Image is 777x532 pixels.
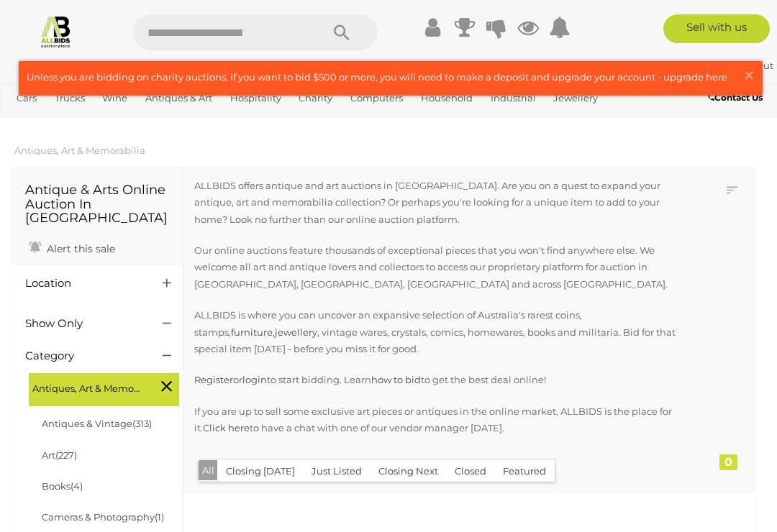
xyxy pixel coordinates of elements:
[194,178,688,228] p: ALLBIDS offers antique and art auctions in [GEOGRAPHIC_DATA]. Are you on a quest to expand your a...
[25,237,119,258] a: Alert this sale
[306,14,378,50] button: Search
[56,110,97,134] a: Sports
[42,480,83,492] a: Books(4)
[203,422,250,434] a: Click here
[224,86,287,110] a: Hospitality
[14,145,145,156] a: Antiques, Art & Memorabilia
[103,110,217,134] a: [GEOGRAPHIC_DATA]
[194,242,688,293] p: Our online auctions feature thousands of exceptional pieces that you won't find anywhere else. We...
[231,326,273,338] a: furniture
[708,92,763,103] b: Contact Us
[371,374,421,385] a: how to bid
[140,86,218,110] a: Antiques & Art
[25,350,141,362] h4: Category
[32,377,140,397] span: Antiques, Art & Memorabilia
[494,460,555,482] button: Featured
[42,511,164,523] a: Cameras & Photography(1)
[742,61,755,89] span: ×
[25,183,168,226] h1: Antique & Arts Online Auction In [GEOGRAPHIC_DATA]
[708,90,766,106] a: Contact Us
[242,374,267,385] a: login
[727,60,730,71] span: |
[194,403,688,437] p: If you are up to sell some exclusive art pieces or antiques in the online market, ALLBIDS is the ...
[370,460,447,482] button: Closing Next
[485,86,542,110] a: Industrial
[732,60,773,71] a: Sign Out
[675,60,727,71] a: BMTFGA
[303,460,371,482] button: Just Listed
[25,278,141,290] h4: Location
[446,460,495,482] button: Closed
[275,326,317,338] a: jewellery
[49,86,91,110] a: Trucks
[199,460,218,481] button: All
[194,374,233,385] a: Register
[293,86,338,110] a: Charity
[11,86,42,110] a: Cars
[132,418,152,429] span: (313)
[43,242,115,255] span: Alert this sale
[675,60,724,71] strong: BMTFGA
[11,110,50,134] a: Office
[415,86,478,110] a: Household
[25,318,141,330] h4: Show Only
[194,372,688,388] p: or to start bidding. Learn to get the best deal online!
[42,418,152,429] a: Antiques & Vintage(313)
[42,449,77,461] a: Art(227)
[55,449,77,461] span: (227)
[194,307,688,357] p: ALLBIDS is where you can uncover an expansive selection of Australia's rarest coins, stamps, , , ...
[155,511,164,523] span: (1)
[39,14,73,48] img: Allbids.com.au
[547,86,604,110] a: Jewellery
[345,86,409,110] a: Computers
[71,480,83,492] span: (4)
[663,14,771,43] a: Sell with us
[96,86,133,110] a: Wine
[217,460,304,482] button: Closing [DATE]
[719,454,737,470] div: 0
